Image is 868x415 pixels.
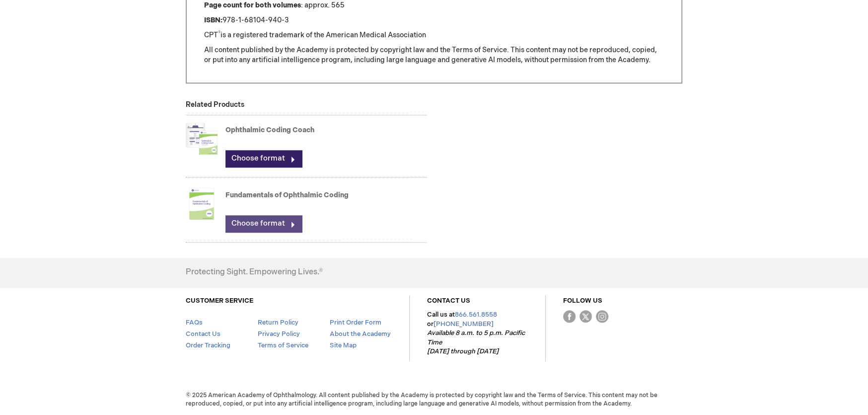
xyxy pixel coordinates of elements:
[186,330,220,338] a: Contact Us
[186,297,253,305] a: CUSTOMER SERVICE
[218,30,220,36] sup: ®
[563,310,576,323] img: Facebook
[455,311,497,319] a: 866.561.8558
[225,126,314,134] a: Ophthalmic Coding Coach
[186,184,217,224] img: Fundamentals of Ophthalmic Coding
[258,341,308,349] a: Terms of Service
[427,297,470,305] a: CONTACT US
[186,268,323,277] h4: Protecting Sight. Empowering Lives.®
[330,319,381,327] a: Print Order Form
[596,310,608,323] img: instagram
[204,45,664,65] p: All content published by the Academy is protected by copyright law and the Terms of Service. This...
[178,391,690,408] span: © 2025 American Academy of Ophthalmology. All content published by the Academy is protected by co...
[225,191,349,199] a: Fundamentals of Ophthalmic Coding
[204,30,664,40] p: CPT is a registered trademark of the American Medical Association
[427,310,528,356] p: Call us at or
[225,215,302,232] a: Choose format
[225,150,302,167] a: Choose format
[330,330,391,338] a: About the Academy
[330,341,357,349] a: Site Map
[579,310,592,323] img: Twitter
[186,319,203,327] a: FAQs
[204,15,664,25] p: 978-1-68104-940-3
[434,320,494,328] a: [PHONE_NUMBER]
[258,319,298,327] a: Return Policy
[204,1,301,9] strong: Page count for both volumes
[186,100,244,109] strong: Related Products
[258,330,300,338] a: Privacy Policy
[204,16,222,24] strong: ISBN:
[186,341,230,349] a: Order Tracking
[563,297,602,305] a: FOLLOW US
[186,119,217,159] img: Ophthalmic Coding Coach
[427,329,525,355] em: Available 8 a.m. to 5 p.m. Pacific Time [DATE] through [DATE]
